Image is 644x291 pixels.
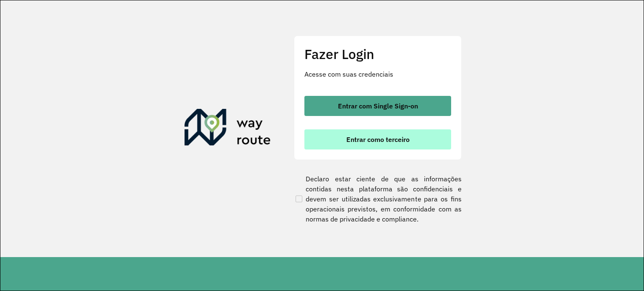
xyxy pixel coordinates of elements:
button: button [304,129,451,149]
img: Roteirizador AmbevTech [184,109,271,149]
span: Entrar com Single Sign-on [338,103,418,109]
p: Acesse com suas credenciais [304,69,451,79]
label: Declaro estar ciente de que as informações contidas nesta plataforma são confidenciais e devem se... [294,174,462,224]
h2: Fazer Login [304,46,451,62]
span: Entrar como terceiro [346,136,410,143]
button: button [304,96,451,116]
